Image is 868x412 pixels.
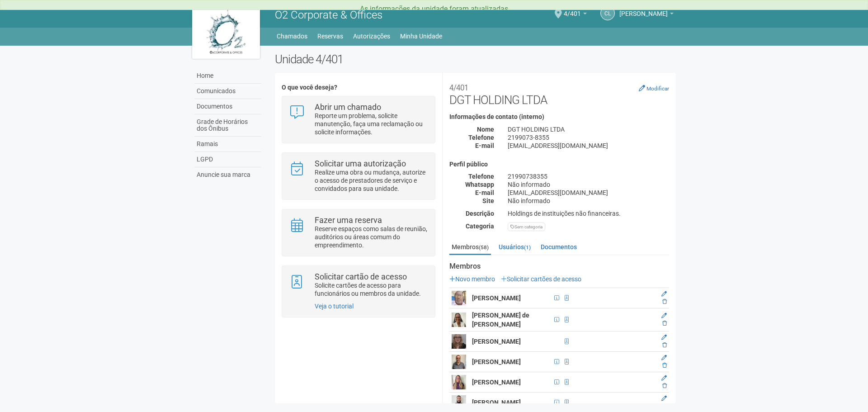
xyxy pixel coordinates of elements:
[619,11,674,19] a: [PERSON_NAME]
[600,6,615,20] a: CL
[452,334,466,349] img: user.png
[496,240,533,254] a: Usuários(1)
[449,80,669,107] h2: DGT HOLDING LTDA
[452,291,466,305] img: user.png
[466,223,494,230] strong: Categoria
[449,83,468,92] small: 4/401
[282,84,435,91] h4: O que você deseja?
[449,275,495,283] a: Novo membro
[662,298,667,305] a: Excluir membro
[501,209,676,218] div: Holdings de instituições não financeiras.
[472,338,521,345] strong: [PERSON_NAME]
[468,134,494,141] strong: Telefone
[501,197,676,205] div: Não informado
[315,272,407,281] strong: Solicitar cartão de acesso
[475,142,494,149] strong: E-mail
[524,244,531,251] small: (1)
[194,167,261,182] a: Anuncie sua marca
[639,85,669,92] a: Modificar
[501,180,676,189] div: Não informado
[501,172,676,180] div: 21990738355
[466,210,494,217] strong: Descrição
[452,355,466,369] img: user.png
[501,142,676,150] div: [EMAIL_ADDRESS][DOMAIN_NAME]
[315,168,428,193] p: Realize uma obra ou mudança, autorize o acesso de prestadores de serviço e convidados para sua un...
[449,262,669,270] strong: Membros
[501,189,676,197] div: [EMAIL_ADDRESS][DOMAIN_NAME]
[662,383,667,389] a: Excluir membro
[315,215,382,225] strong: Fazer uma reserva
[564,11,587,19] a: 4/401
[662,320,667,327] a: Excluir membro
[353,30,390,43] a: Autorizações
[452,313,466,327] img: user.png
[472,358,521,365] strong: [PERSON_NAME]
[449,114,669,120] h4: Informações de contato (interno)
[277,30,307,43] a: Chamados
[194,114,261,137] a: Grade de Horários dos Ônibus
[289,273,428,298] a: Solicitar cartão de acesso Solicite cartões de acesso para funcionários ou membros da unidade.
[475,189,494,196] strong: E-mail
[315,225,428,249] p: Reserve espaços como salas de reunião, auditórios ou áreas comum do empreendimento.
[289,103,428,136] a: Abrir um chamado Reporte um problema, solicite manutenção, faça uma reclamação ou solicite inform...
[465,181,494,188] strong: Whatsapp
[275,52,676,66] h2: Unidade 4/401
[315,112,428,136] p: Reporte um problema, solicite manutenção, faça uma reclamação ou solicite informações.
[289,160,428,193] a: Solicitar uma autorização Realize uma obra ou mudança, autorize o acesso de prestadores de serviç...
[400,30,442,43] a: Minha Unidade
[661,395,667,402] a: Editar membro
[289,216,428,249] a: Fazer uma reserva Reserve espaços como salas de reunião, auditórios ou áreas comum do empreendime...
[477,126,494,133] strong: Nome
[194,68,261,84] a: Home
[538,240,579,254] a: Documentos
[194,84,261,99] a: Comunicados
[468,173,494,180] strong: Telefone
[501,125,676,133] div: DGT HOLDING LTDA
[192,5,260,59] img: logo.jpg
[662,342,667,348] a: Excluir membro
[472,399,521,406] strong: [PERSON_NAME]
[501,133,676,142] div: 2199073-8355
[661,313,667,319] a: Editar membro
[194,137,261,152] a: Ramais
[194,99,261,114] a: Documentos
[662,403,667,409] a: Excluir membro
[479,244,489,251] small: (58)
[501,275,581,283] a: Solicitar cartões de acesso
[508,223,545,231] div: Sem categoria
[452,395,466,410] img: user.png
[315,303,354,310] a: Veja o tutorial
[275,9,382,21] span: O2 Corporate & Offices
[661,334,667,341] a: Editar membro
[661,375,667,381] a: Editar membro
[452,375,466,389] img: user.png
[472,379,521,386] strong: [PERSON_NAME]
[449,240,491,255] a: Membros(58)
[317,30,343,43] a: Reservas
[472,312,529,328] strong: [PERSON_NAME] de [PERSON_NAME]
[661,355,667,361] a: Editar membro
[449,161,669,168] h4: Perfil público
[194,152,261,167] a: LGPD
[472,294,521,302] strong: [PERSON_NAME]
[315,102,381,112] strong: Abrir um chamado
[315,281,428,298] p: Solicite cartões de acesso para funcionários ou membros da unidade.
[661,291,667,297] a: Editar membro
[482,197,494,204] strong: Site
[646,85,669,92] small: Modificar
[315,159,406,168] strong: Solicitar uma autorização
[662,362,667,369] a: Excluir membro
